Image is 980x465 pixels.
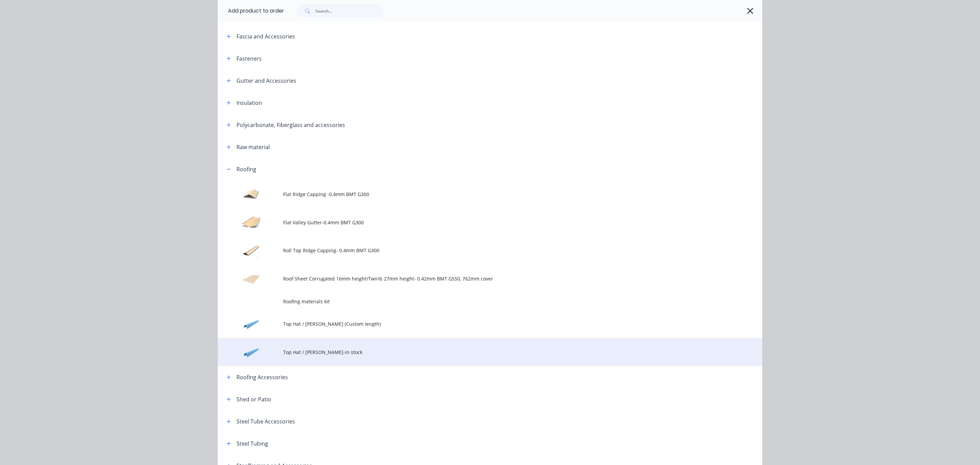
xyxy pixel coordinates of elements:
[283,320,666,327] span: Top Hat / [PERSON_NAME] (Custom length)
[315,4,383,18] input: Search...
[283,247,666,254] span: Roll Top Ridge Capping- 0.4mm BMT G300
[236,121,345,129] div: Polycarbonate, Fiberglass and accessories
[283,298,666,305] span: Roofing materials kit
[236,395,271,403] div: Shed or Patio
[236,32,295,41] div: Fascia and Accessories
[236,373,288,381] div: Roofing Accessories
[236,54,262,63] div: Fasteners
[283,349,666,356] span: Top Hat / [PERSON_NAME]-in stock
[236,417,295,426] div: Steel Tube Accessories
[236,77,296,85] div: Gutter and Accessories
[283,191,666,198] span: Flat Ridge Capping -0.4mm BMT G300
[236,99,262,107] div: Insulation
[236,439,268,448] div: Steel Tubing
[236,165,256,173] div: Roofing
[283,275,666,282] span: Roof Sheet Corrugated 16mm height/Twirib 27mm height- 0.42mm BMT G550, 762mm cover
[283,219,666,226] span: Flat Valley Gutter-0.4mm BMT G300
[236,143,270,151] div: Raw material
